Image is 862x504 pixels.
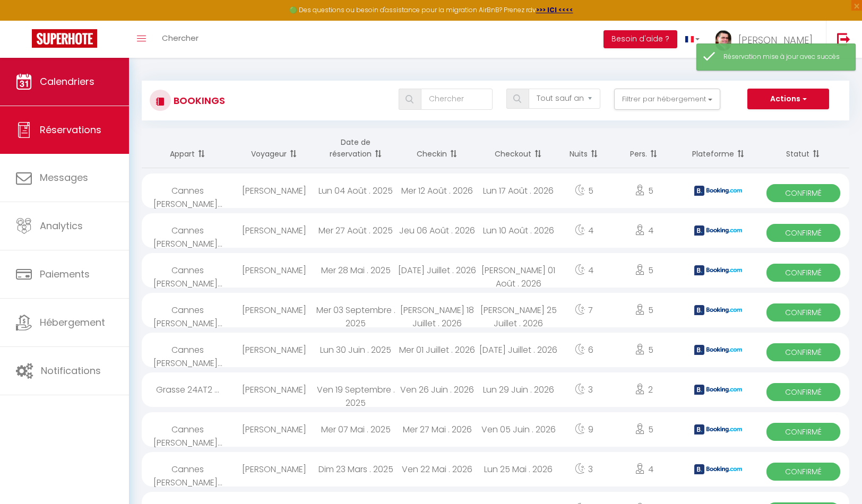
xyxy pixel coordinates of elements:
[609,128,679,168] th: Sort by people
[536,5,573,14] a: >>> ICI <<<<
[723,52,844,62] div: Réservation mise à jour avec succès
[559,128,609,168] th: Sort by nights
[171,89,225,112] h3: Bookings
[614,89,720,110] button: Filtrer par hébergement
[154,21,206,58] a: Chercher
[738,33,813,47] span: [PERSON_NAME]
[396,128,478,168] th: Sort by checkin
[142,128,234,168] th: Sort by rentals
[679,128,757,168] th: Sort by channel
[234,128,315,168] th: Sort by guest
[40,171,88,184] span: Messages
[757,128,849,168] th: Sort by status
[40,219,83,232] span: Analytics
[40,316,105,329] span: Hébergement
[40,75,94,88] span: Calendriers
[32,29,97,48] img: Super Booking
[421,89,493,110] input: Chercher
[40,267,90,281] span: Paiements
[478,128,559,168] th: Sort by checkout
[604,30,677,48] button: Besoin d'aide ?
[162,32,199,44] span: Chercher
[837,32,850,46] img: logout
[747,89,829,110] button: Actions
[708,21,826,58] a: ... [PERSON_NAME]
[716,30,731,51] img: ...
[315,128,396,168] th: Sort by booking date
[41,364,101,377] span: Notifications
[40,123,101,136] span: Réservations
